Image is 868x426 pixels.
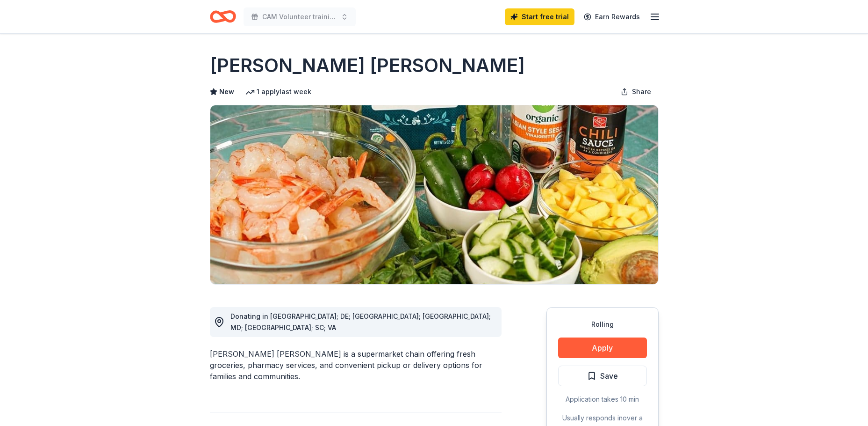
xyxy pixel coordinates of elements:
[219,86,234,97] span: New
[505,8,574,25] a: Start free trial
[632,86,651,97] span: Share
[558,338,647,358] button: Apply
[210,52,525,79] h1: [PERSON_NAME] [PERSON_NAME]
[600,370,618,382] span: Save
[245,86,311,97] div: 1 apply last week
[613,82,659,101] button: Share
[558,394,647,405] div: Application takes 10 min
[230,312,491,331] span: Donating in [GEOGRAPHIC_DATA]; DE; [GEOGRAPHIC_DATA]; [GEOGRAPHIC_DATA]; MD; [GEOGRAPHIC_DATA]; S...
[578,8,646,25] a: Earn Rewards
[210,348,502,382] div: [PERSON_NAME] [PERSON_NAME] is a supermarket chain offering fresh groceries, pharmacy services, a...
[210,105,658,284] img: Image for Harris Teeter
[210,6,236,28] a: Home
[262,11,337,22] span: CAM Volunteer training 2025
[244,7,356,26] button: CAM Volunteer training 2025
[558,319,647,330] div: Rolling
[558,366,647,386] button: Save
